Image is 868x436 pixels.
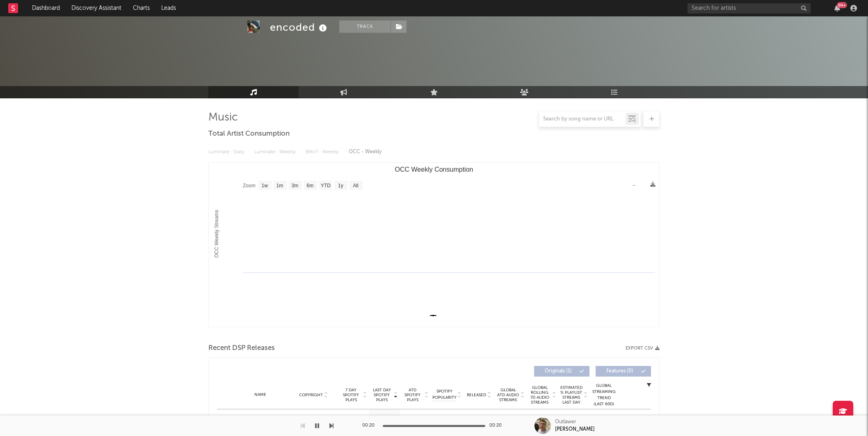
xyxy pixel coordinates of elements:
button: Export CSV [626,346,660,351]
input: Search by song name or URL [539,116,626,123]
text: → [631,182,636,188]
div: encoded [270,20,329,34]
button: Originals(1) [534,366,589,377]
span: Estimated % Playlist Streams Last Day [560,385,582,405]
div: 00:20 [362,421,379,431]
svg: OCC Weekly Consumption [209,163,659,327]
span: Recent DSP Releases [208,343,275,353]
text: 1w [262,183,268,188]
span: Copyright [299,393,323,397]
text: OCC Weekly Consumption [395,166,473,173]
text: 1m [276,183,283,188]
text: 3m [292,183,299,188]
span: Originals ( 1 ) [539,369,577,374]
span: Global ATD Audio Streams [497,388,519,402]
div: 00:20 [489,421,506,431]
span: Total Artist Consumption [208,129,290,139]
div: Name [233,392,287,398]
text: All [353,183,358,188]
div: [PERSON_NAME] [555,426,595,433]
span: Global Rolling 7D Audio Streams [528,385,551,405]
span: ATD Spotify Plays [402,388,423,402]
button: Track [339,20,391,33]
text: YTD [321,183,331,188]
div: Outlawer [555,418,576,426]
text: 6m [307,183,314,188]
div: 99 + [837,2,847,8]
text: Zoom [243,183,256,188]
span: Spotify Popularity [432,388,457,401]
span: Last Day Spotify Plays [371,388,393,402]
button: 99+ [834,5,840,11]
span: 7 Day Spotify Plays [340,388,362,402]
span: Released [467,393,486,397]
text: 1y [338,183,343,188]
button: Features(0) [596,366,651,377]
input: Search for artists [688,3,811,14]
text: OCC Weekly Streams [214,210,219,258]
span: Features ( 0 ) [601,369,639,374]
div: Global Streaming Trend (Last 60D) [592,383,616,407]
